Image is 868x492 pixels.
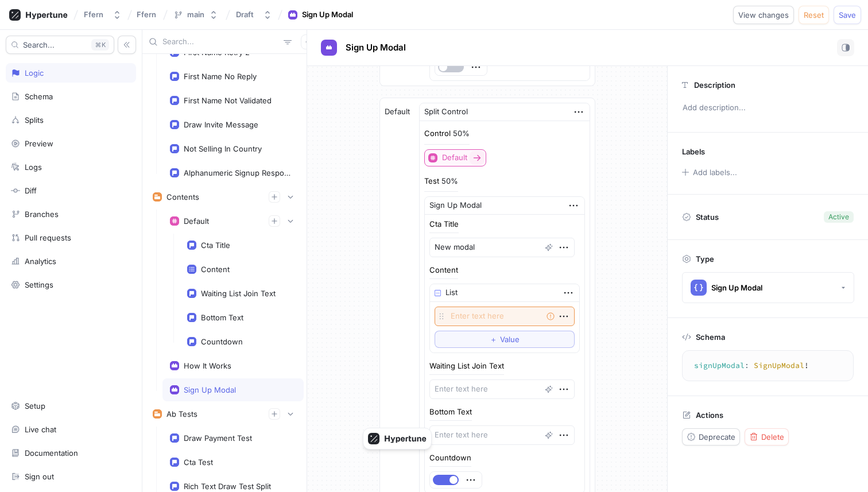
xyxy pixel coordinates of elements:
[25,162,42,172] div: Logs
[678,165,740,180] button: Add labels...
[25,233,71,242] div: Pull requests
[424,176,439,187] p: Test
[711,283,762,293] div: Sign Up Modal
[162,36,279,48] input: Search...
[137,10,156,18] span: Ffern
[442,153,467,162] div: Default
[682,428,740,445] button: Deprecate
[441,177,458,185] div: 50%
[184,144,262,153] div: Not Selling In Country
[201,265,230,274] div: Content
[302,9,353,21] div: Sign Up Modal
[385,106,410,118] p: Default
[699,433,735,440] span: Deprecate
[25,92,53,101] div: Schema
[682,272,854,303] button: Sign Up Modal
[693,169,737,176] div: Add labels...
[184,96,272,105] div: First Name Not Validated
[445,287,458,299] div: List
[424,149,486,166] button: Default
[429,266,458,274] div: Content
[184,482,271,491] div: Rich Text Draw Test Split
[429,200,482,211] div: Sign Up Modal
[733,6,794,24] button: View changes
[25,115,44,125] div: Splits
[184,168,292,177] div: Alphanumeric Signup Response
[696,410,723,420] p: Actions
[25,472,54,481] div: Sign out
[201,313,243,322] div: Bottom Text
[25,68,44,78] div: Logic
[201,289,276,298] div: Waiting List Join Text
[184,361,231,370] div: How It Works
[696,332,725,342] p: Schema
[429,362,504,370] div: Waiting List Join Text
[799,6,829,24] button: Reset
[696,209,719,225] p: Status
[839,11,856,18] span: Save
[25,401,45,410] div: Setup
[184,458,213,467] div: Cta Test
[201,241,230,250] div: Cta Title
[682,147,705,156] p: Labels
[6,36,114,54] button: Search...K
[184,216,209,226] div: Default
[490,336,497,343] span: ＋
[184,433,252,443] div: Draw Payment Test
[453,130,470,137] div: 50%
[79,5,126,24] button: Ffern
[25,425,56,434] div: Live chat
[184,385,236,394] div: Sign Up Modal
[184,72,257,81] div: First Name No Reply
[25,139,53,148] div: Preview
[828,212,849,222] div: Active
[25,210,59,219] div: Branches
[23,41,55,48] span: Search...
[738,11,789,18] span: View changes
[687,355,848,376] textarea: signUpModal: SignUpModal!
[166,409,197,419] div: Ab Tests
[694,80,735,90] p: Description
[761,433,784,440] span: Delete
[25,280,53,289] div: Settings
[231,5,277,24] button: Draft
[429,238,575,257] textarea: New modal
[834,6,861,24] button: Save
[696,254,714,264] p: Type
[424,106,468,118] div: Split Control
[677,98,858,118] p: Add description...
[346,43,406,52] span: Sign Up Modal
[424,128,451,140] p: Control
[84,10,103,20] div: Ffern
[25,257,56,266] div: Analytics
[236,10,254,20] div: Draft
[91,39,109,51] div: K
[429,454,471,462] div: Countdown
[435,331,575,348] button: ＋Value
[500,336,520,343] span: Value
[429,220,459,228] div: Cta Title
[187,10,204,20] div: main
[745,428,789,445] button: Delete
[184,120,258,129] div: Draw Invite Message
[429,408,472,416] div: Bottom Text
[201,337,243,346] div: Countdown
[166,192,199,202] div: Contents
[169,5,223,24] button: main
[25,186,37,195] div: Diff
[804,11,824,18] span: Reset
[25,448,78,458] div: Documentation
[6,443,136,463] a: Documentation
